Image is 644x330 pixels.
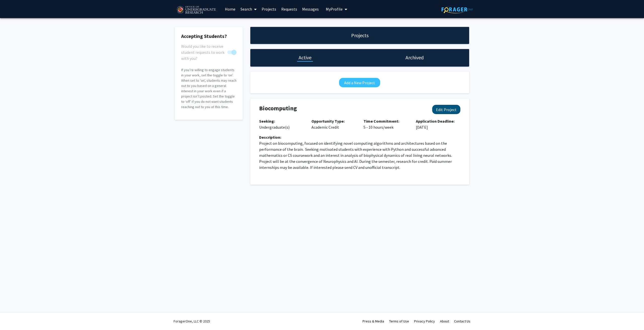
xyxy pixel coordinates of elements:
[311,118,356,130] p: Academic Credit
[406,54,424,61] h1: Archived
[181,43,236,55] div: You cannot turn this off while you have active projects.
[259,105,424,112] h4: Biocomputing
[4,307,21,326] iframe: Chat
[259,0,279,18] a: Projects
[339,78,380,87] button: Add a New Project
[432,105,460,114] button: Edit Project
[174,312,210,330] div: ForagerOne, LLC © 2025
[363,319,384,323] a: Press & Media
[441,6,473,13] img: ForagerOne Logo
[416,118,461,130] p: [DATE]
[299,54,311,61] h1: Active
[238,0,259,18] a: Search
[440,319,449,323] a: About
[364,118,408,130] p: 5 - 10 hours/week
[181,67,236,110] p: If you’re willing to engage students in your work, set the toggle to ‘on’. When set to 'on', stud...
[300,0,321,18] a: Messages
[259,140,460,170] p: Project on biocomputing, focused on identifying novel computing algorithms and architectures base...
[181,43,225,61] span: Would you like to receive student requests to work with you?
[454,319,470,323] a: Contact Us
[181,33,236,39] h2: Accepting Students?
[326,7,343,12] span: My Profile
[414,319,435,323] a: Privacy Policy
[279,0,300,18] a: Requests
[259,119,275,124] b: Seeking:
[351,32,369,39] h1: Projects
[222,0,238,18] a: Home
[311,119,345,124] b: Opportunity Type:
[175,4,217,16] img: University of Maryland Logo
[259,118,304,130] p: Undergraduate(s)
[416,119,455,124] b: Application Deadline:
[389,319,409,323] a: Terms of Use
[364,119,399,124] b: Time Commitment:
[259,134,460,140] div: Description:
